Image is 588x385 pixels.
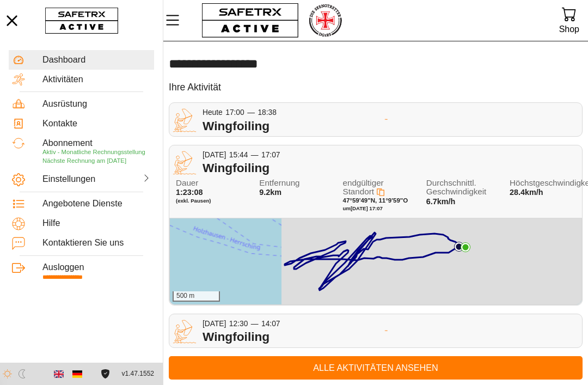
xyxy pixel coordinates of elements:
span: Aktiv - Monatliche Rechnungsstellung [42,149,145,155]
span: v1.47.1552 [122,368,154,380]
span: Alle Aktivitäten ansehen [177,360,574,376]
span: [DATE] [203,151,226,159]
button: German [68,365,87,383]
img: ContactUs.svg [12,237,25,250]
span: 15:44 [229,151,248,159]
span: 6.7km/h [426,197,456,206]
a: Lizenzvereinbarung [98,369,113,378]
div: Einstellungen [42,174,95,184]
div: Ausrüstung [42,99,151,109]
span: Dauer [176,179,246,188]
span: (exkl. Pausen) [176,198,246,204]
img: Equipment.svg [12,97,25,111]
div: Kontaktieren Sie uns [42,237,151,248]
span: Entfernung [259,179,329,188]
div: Wingfoiling [203,161,582,175]
img: RescueLogo.png [308,3,342,38]
img: en.svg [54,369,64,379]
img: PathStart.svg [454,242,464,252]
div: Abonnement [42,138,151,148]
button: v1.47.1552 [115,365,161,383]
button: English [50,365,68,383]
div: Hilfe [42,218,151,228]
img: de.svg [72,369,82,379]
span: 1:23:08 [176,188,203,197]
span: 9.2km [259,188,281,197]
img: Help.svg [12,217,25,230]
div: 500 m [173,291,220,301]
span: 28.4km/h [510,188,543,197]
span: um [DATE] 17:07 [343,205,383,211]
span: Höchstgeschwindigkeit [510,179,579,188]
span: 17:07 [261,151,280,159]
img: PathEnd.svg [461,242,470,252]
span: Nächste Rechnung am [DATE] [42,157,126,164]
img: ModeDark.svg [17,369,27,378]
a: Alle Aktivitäten ansehen [169,356,583,380]
button: MenÜ [163,9,191,32]
img: ModeLight.svg [3,369,12,378]
span: endgültiger Standort [343,178,384,197]
span: 47°59'49"N, 11°9'59"O [343,197,408,204]
img: Activities.svg [12,73,25,86]
img: Subscription.svg [12,137,25,150]
img: WINGFOILING.svg [172,150,197,175]
span: — [251,151,259,159]
div: Angebotene Dienste [42,198,151,209]
div: Kontakte [42,118,151,129]
div: Shop [559,22,579,36]
div: Aktivitäten [42,74,151,84]
h5: Ihre Aktivität [169,81,221,94]
div: Ausloggen [42,262,151,272]
span: Durchschnittl. Geschwindigkeit [426,179,496,197]
div: Dashboard [42,54,151,65]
